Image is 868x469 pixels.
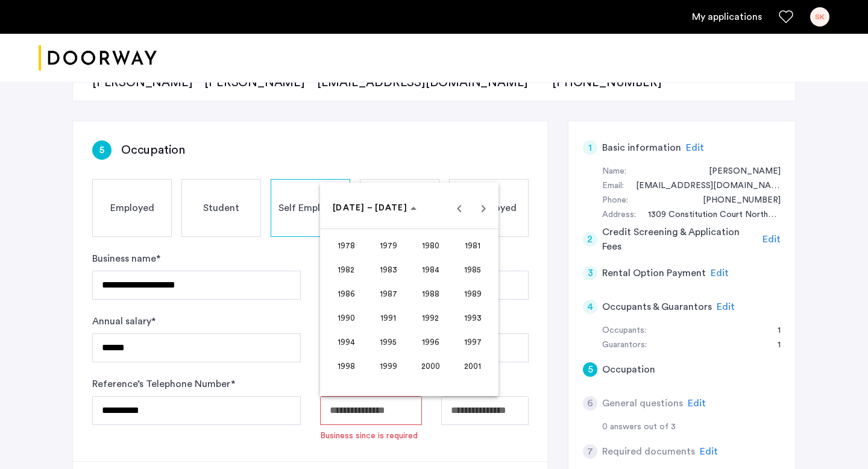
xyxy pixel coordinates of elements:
span: 1993 [454,307,492,329]
button: 1979 [367,233,409,257]
span: 2001 [454,355,492,377]
span: 1997 [454,331,492,353]
span: 1980 [412,234,450,256]
button: Next 24 years [471,196,495,220]
button: 1985 [451,257,494,282]
span: 1989 [454,283,492,304]
span: 1988 [412,283,450,304]
button: 1986 [325,282,367,306]
button: 2001 [451,354,494,378]
button: 1999 [367,354,409,378]
button: 1983 [367,257,409,282]
span: [DATE] – [DATE] [333,204,407,212]
button: 1988 [409,282,451,306]
button: 1993 [451,306,494,330]
button: 1989 [451,282,494,306]
span: 2000 [412,355,450,377]
span: 1991 [370,307,407,329]
button: 1987 [367,282,409,306]
button: 1990 [325,306,367,330]
button: 1984 [409,257,451,282]
span: 1999 [370,355,407,377]
span: 1987 [370,283,407,304]
button: 2000 [409,354,451,378]
button: 1996 [409,330,451,354]
span: 1981 [454,234,492,256]
button: 1981 [451,233,494,257]
span: 1984 [412,259,450,280]
button: 1998 [325,354,367,378]
button: 1991 [367,306,409,330]
span: 1978 [327,234,365,256]
button: Choose date [328,197,421,219]
span: 1986 [327,283,365,304]
span: 1994 [327,331,365,353]
span: 1983 [370,259,407,280]
button: 1980 [409,233,451,257]
span: 1985 [454,259,492,280]
button: 1995 [367,330,409,354]
span: 1998 [327,355,365,377]
span: 1990 [327,307,365,329]
span: 1992 [412,307,450,329]
span: 1982 [327,259,365,280]
button: 1978 [325,233,367,257]
button: 1992 [409,306,451,330]
span: 1979 [370,234,407,256]
button: 1982 [325,257,367,282]
button: 1997 [451,330,494,354]
span: 1995 [370,331,407,353]
span: 1996 [412,331,450,353]
button: 1994 [325,330,367,354]
button: Previous 24 years [447,196,471,220]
